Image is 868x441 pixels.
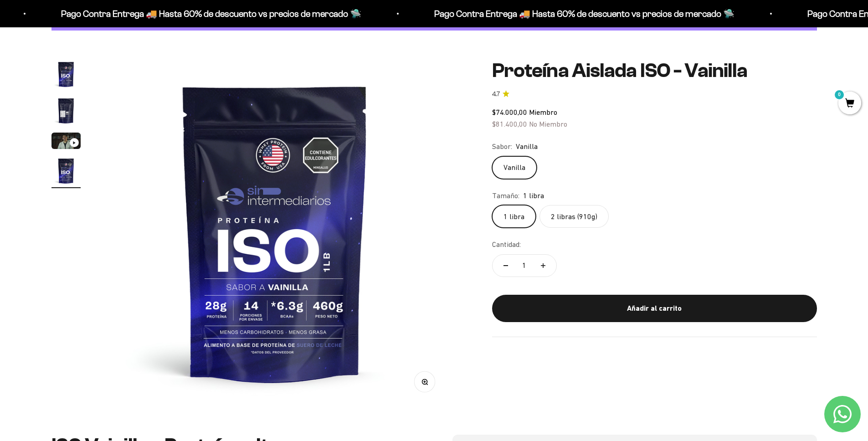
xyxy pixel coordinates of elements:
[493,255,519,277] button: Reducir cantidad
[51,156,81,188] button: Ir al artículo 4
[516,141,538,153] span: Vanilla
[57,6,357,21] p: Pago Contra Entrega 🚚 Hasta 60% de descuento vs precios de mercado 🛸
[51,96,81,128] button: Ir al artículo 2
[492,239,521,251] label: Cantidad:
[529,120,567,128] span: No Miembro
[102,60,448,405] img: Proteína Aislada ISO - Vainilla
[492,141,512,153] legend: Sabor:
[523,190,544,202] span: 1 libra
[11,62,189,77] div: Reseñas de otros clientes
[11,116,189,132] div: Un mejor precio
[530,255,556,277] button: Aumentar cantidad
[51,156,81,185] img: Proteína Aislada ISO - Vainilla
[11,15,189,36] p: ¿Qué te haría sentir más seguro de comprar este producto?
[11,98,189,114] div: Un video del producto
[492,295,817,322] button: Añadir al carrito
[149,137,188,152] span: Enviar
[492,120,527,128] span: $81.400,00
[492,89,817,99] a: 4.74.7 de 5.0 estrellas
[51,60,81,89] img: Proteína Aislada ISO - Vainilla
[51,60,81,92] button: Ir al artículo 1
[492,60,817,82] h1: Proteína Aislada ISO - Vainilla
[149,137,189,152] button: Enviar
[11,80,189,96] div: Una promoción especial
[492,89,500,99] span: 4.7
[510,303,799,314] div: Añadir al carrito
[51,96,81,125] img: Proteína Aislada ISO - Vainilla
[492,108,527,116] span: $74.000,00
[11,43,189,59] div: Más información sobre los ingredientes
[430,6,730,21] p: Pago Contra Entrega 🚚 Hasta 60% de descuento vs precios de mercado 🛸
[492,190,519,202] legend: Tamaño:
[51,133,81,152] button: Ir al artículo 3
[529,108,557,116] span: Miembro
[834,89,845,100] mark: 0
[838,99,861,109] a: 0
